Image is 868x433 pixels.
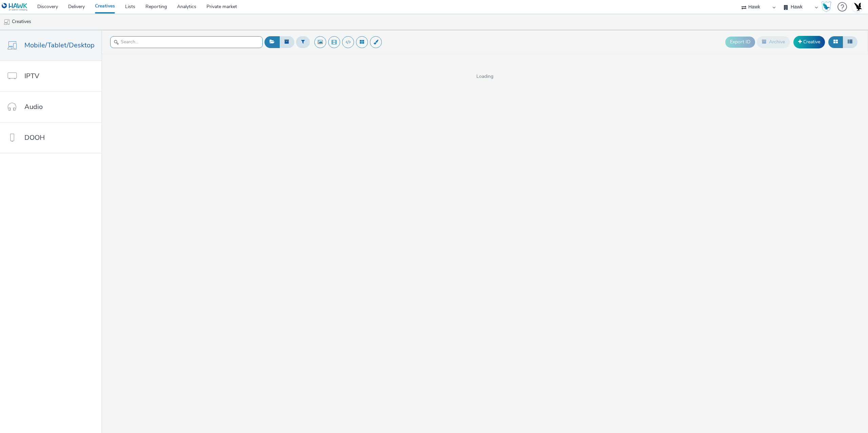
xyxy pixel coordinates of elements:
[828,36,843,48] button: Grid
[725,37,755,47] button: Export ID
[821,1,831,12] img: Hawk Academy
[3,19,10,25] img: mobile
[24,40,95,50] span: Mobile/Tablet/Desktop
[2,3,28,11] img: undefined Logo
[757,36,790,48] button: Archive
[821,1,834,12] a: Hawk Academy
[24,102,43,112] span: Audio
[110,36,263,48] input: Search...
[24,71,39,81] span: IPTV
[24,133,45,143] span: DOOH
[843,36,857,48] button: Table
[852,2,863,12] img: Account UK
[101,73,868,80] span: Loading
[793,36,825,48] a: Creative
